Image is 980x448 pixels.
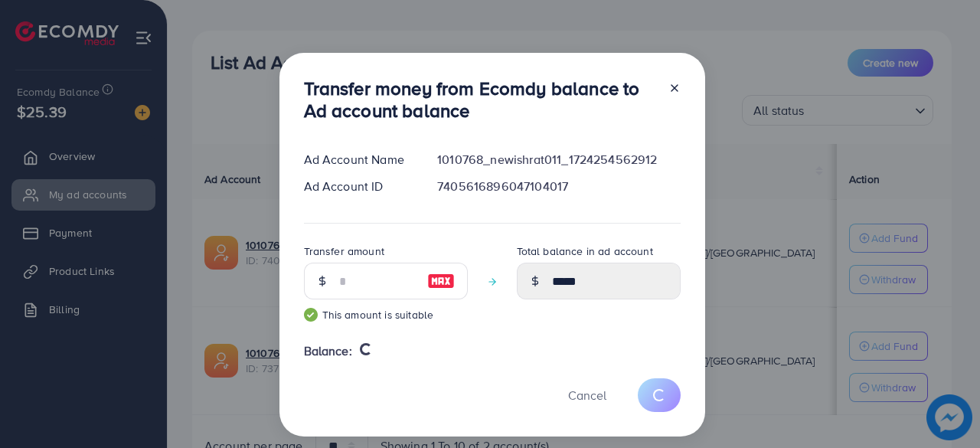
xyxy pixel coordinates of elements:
[304,307,468,322] small: This amount is suitable
[304,244,384,259] label: Transfer amount
[425,151,692,168] div: 1010768_newishrat011_1724254562912
[568,387,606,404] span: Cancel
[304,308,318,322] img: guide
[292,178,426,195] div: Ad Account ID
[517,244,653,259] label: Total balance in ad account
[292,151,426,168] div: Ad Account Name
[425,178,692,195] div: 7405616896047104017
[304,342,352,360] span: Balance:
[427,272,455,290] img: image
[304,77,656,122] h3: Transfer money from Ecomdy balance to Ad account balance
[549,378,626,411] button: Cancel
